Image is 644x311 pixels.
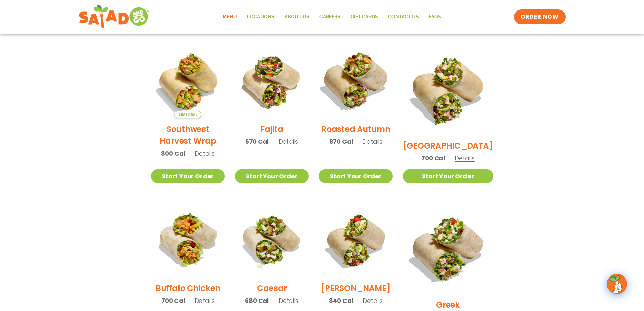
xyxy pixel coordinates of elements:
h2: Caesar [257,282,287,294]
h2: Buffalo Chicken [156,282,220,294]
h2: Southwest Harvest Wrap [151,123,225,147]
img: Product photo for Cobb Wrap [319,203,392,277]
h2: [GEOGRAPHIC_DATA] [403,140,493,152]
span: 700 Cal [421,154,445,163]
span: 800 Cal [161,149,185,158]
a: Start Your Order [403,169,493,183]
span: Details [455,154,475,162]
span: Details [279,137,299,146]
img: Product photo for Roasted Autumn Wrap [312,38,399,125]
span: 840 Cal [329,296,353,305]
a: ORDER NOW [514,9,565,24]
span: Details [362,137,382,146]
span: Details [363,296,383,305]
span: Details [279,296,299,305]
img: new-SAG-logo-768×292 [79,3,150,30]
a: Careers [314,9,345,25]
nav: Menu [218,9,446,25]
span: Details [195,296,215,305]
span: 670 Cal [245,137,269,146]
h2: Fajita [260,123,283,135]
span: 700 Cal [161,296,185,305]
span: 870 Cal [329,137,353,146]
a: Start Your Order [151,169,225,183]
a: FAQs [424,9,446,25]
img: Product photo for Caesar Wrap [235,203,309,277]
a: Menu [218,9,242,25]
h2: Roasted Autumn [321,123,390,135]
a: Contact Us [383,9,424,25]
a: GIFT CARDS [345,9,383,25]
img: Product photo for BBQ Ranch Wrap [403,44,493,135]
span: 680 Cal [245,296,269,305]
img: Product photo for Southwest Harvest Wrap [151,44,225,118]
a: Start Your Order [235,169,309,183]
span: Seasonal [174,111,201,118]
span: Details [195,149,215,158]
h2: [PERSON_NAME] [321,282,390,294]
img: Product photo for Fajita Wrap [235,44,309,118]
img: wpChatIcon [607,274,626,293]
img: Product photo for Greek Wrap [403,203,493,294]
img: Product photo for Buffalo Chicken Wrap [151,203,225,277]
a: Locations [242,9,280,25]
a: Start Your Order [319,169,392,183]
h2: Greek [436,299,460,311]
a: About Us [280,9,314,25]
span: ORDER NOW [521,13,558,21]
